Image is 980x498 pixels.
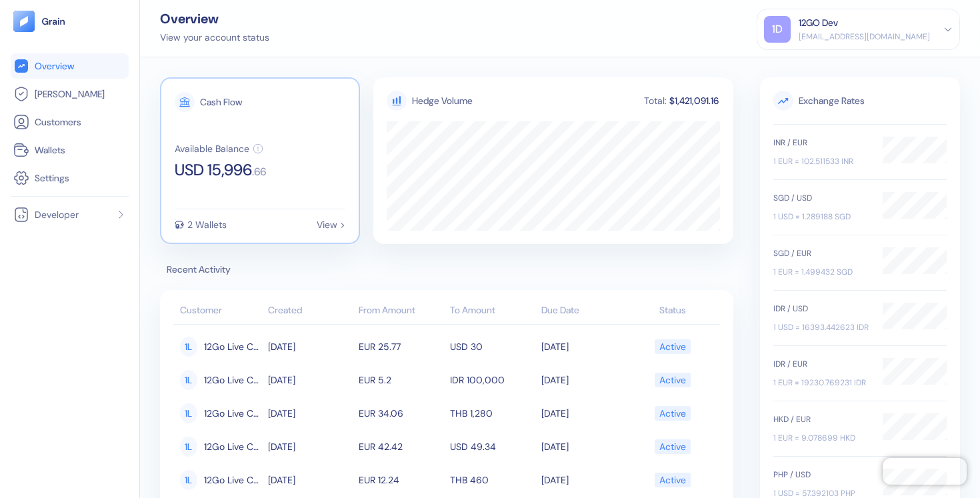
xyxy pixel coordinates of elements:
div: 1L [180,403,197,423]
div: Active [659,469,686,491]
div: 1 EUR = 19230.769231 IDR [773,377,869,389]
span: Developer [35,208,79,221]
div: 1 EUR = 9.078699 HKD [773,432,869,444]
span: 12Go Live Customer [204,335,261,358]
div: Hedge Volume [412,94,473,108]
td: [DATE] [538,330,629,363]
th: From Amount [355,298,447,325]
div: 12GO Dev [799,16,838,30]
span: Recent Activity [160,263,733,277]
div: 1 USD = 1.289188 SGD [773,211,869,223]
div: 1L [180,470,197,490]
div: SGD / EUR [773,247,869,259]
td: EUR 12.24 [355,463,447,497]
div: Active [659,335,686,358]
a: Settings [13,170,126,186]
div: 1 EUR = 102.511533 INR [773,155,869,167]
div: 1L [180,437,197,457]
div: 1 EUR = 1.499432 SGD [773,266,869,278]
td: [DATE] [538,397,629,430]
div: 1D [764,16,791,43]
div: 1 USD = 16393.442623 IDR [773,321,869,333]
div: HKD / EUR [773,413,869,425]
button: Available Balance [175,143,263,154]
td: USD 30 [447,330,538,363]
td: EUR 42.42 [355,430,447,463]
div: Overview [160,12,269,25]
span: 12Go Live Customer [204,435,261,458]
span: USD 15,996 [175,162,252,178]
div: $1,421,091.16 [668,96,720,105]
span: 12Go Live Customer [204,369,261,391]
a: Customers [13,114,126,130]
td: [DATE] [538,430,629,463]
div: [EMAIL_ADDRESS][DOMAIN_NAME] [799,31,930,43]
span: 12Go Live Customer [204,402,261,425]
img: logo-tablet-V2.svg [13,11,35,32]
div: Total: [643,96,668,105]
div: Available Balance [175,144,249,153]
div: IDR / USD [773,303,869,315]
span: Settings [35,171,69,185]
td: IDR 100,000 [447,363,538,397]
div: 1L [180,337,197,357]
span: 12Go Live Customer [204,469,261,491]
th: To Amount [447,298,538,325]
td: [DATE] [265,430,356,463]
a: Overview [13,58,126,74]
td: EUR 25.77 [355,330,447,363]
span: Exchange Rates [773,91,947,111]
div: SGD / USD [773,192,869,204]
div: Active [659,369,686,391]
a: [PERSON_NAME] [13,86,126,102]
span: [PERSON_NAME] [35,87,105,101]
div: 1L [180,370,197,390]
span: Wallets [35,143,65,157]
th: Customer [173,298,265,325]
img: logo [41,17,66,26]
td: [DATE] [265,363,356,397]
div: 2 Wallets [187,220,227,229]
td: [DATE] [265,330,356,363]
th: Created [265,298,356,325]
td: THB 460 [447,463,538,497]
span: Customers [35,115,81,129]
td: EUR 34.06 [355,397,447,430]
div: View your account status [160,31,269,45]
a: Wallets [13,142,126,158]
div: View > [317,220,345,229]
div: IDR / EUR [773,358,869,370]
td: USD 49.34 [447,430,538,463]
div: INR / EUR [773,137,869,149]
div: Cash Flow [200,97,242,107]
td: [DATE] [265,463,356,497]
iframe: Chatra live chat [883,458,967,485]
td: THB 1,280 [447,397,538,430]
div: Status [632,303,713,317]
td: [DATE] [265,397,356,430]
th: Due Date [538,298,629,325]
td: [DATE] [538,363,629,397]
div: PHP / USD [773,469,869,481]
span: . 66 [252,167,266,177]
div: Active [659,402,686,425]
span: Overview [35,59,74,73]
td: EUR 5.2 [355,363,447,397]
div: Active [659,435,686,458]
td: [DATE] [538,463,629,497]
